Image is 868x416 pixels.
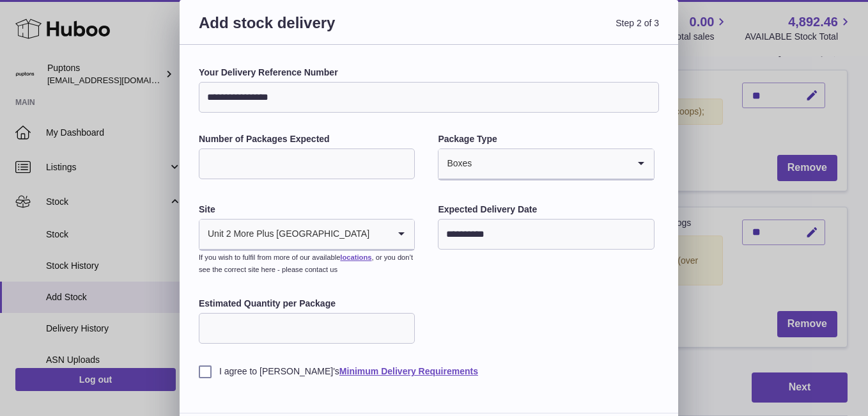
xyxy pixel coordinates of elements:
[472,149,628,179] input: Search for option
[199,67,659,79] label: Your Delivery Reference Number
[339,366,478,376] a: Minimum Delivery Requirements
[199,204,415,216] label: Site
[199,253,413,273] small: If you wish to fulfil from more of our available , or you don’t see the correct site here - pleas...
[199,365,659,378] label: I agree to [PERSON_NAME]'s
[438,204,654,216] label: Expected Delivery Date
[438,149,653,180] div: Search for option
[199,298,415,310] label: Estimated Quantity per Package
[438,133,654,145] label: Package Type
[370,220,389,249] input: Search for option
[340,253,371,261] a: locations
[429,13,659,48] span: Step 2 of 3
[438,149,472,179] span: Boxes
[199,13,429,48] h3: Add stock delivery
[199,133,415,145] label: Number of Packages Expected
[199,220,414,250] div: Search for option
[199,220,370,249] span: Unit 2 More Plus [GEOGRAPHIC_DATA]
